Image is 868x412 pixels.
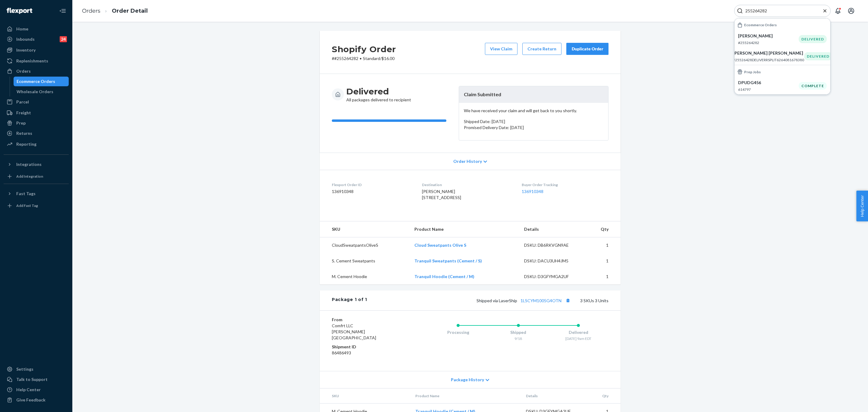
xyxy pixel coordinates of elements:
[332,43,396,55] h2: Shopify Order
[519,221,586,237] th: Details
[363,56,380,61] span: Standard
[522,182,609,187] dt: Buyer Order Tracking
[4,56,69,66] a: Replenishments
[830,394,862,409] iframe: Opens a widget where you can chat to one of our agents
[4,45,69,55] a: Inventory
[7,8,32,14] img: Flexport logo
[112,8,148,14] a: Order Detail
[464,125,603,131] p: Promised Delivery Date: [DATE]
[464,108,603,114] p: We have received your claim and will get back to you shortly.
[548,329,609,335] div: Delivered
[4,24,69,34] a: Home
[16,203,38,208] div: Add Fast Tag
[14,87,69,97] a: Wholesale Orders
[346,86,411,97] h3: Delivered
[332,296,367,304] div: Package 1 of 1
[332,350,404,356] dd: 86486493
[451,377,484,383] span: Package History
[4,118,69,128] a: Prep
[422,189,461,200] span: [PERSON_NAME] [STREET_ADDRESS]
[17,89,53,95] div: Wholesale Orders
[738,80,799,86] p: DPUDG456
[346,86,411,103] div: All packages delivered to recipient
[743,8,817,14] input: Search Input
[453,158,482,164] span: Order History
[586,269,621,284] td: 1
[832,5,844,17] button: Open notifications
[410,221,519,237] th: Product Name
[521,388,587,404] th: Details
[320,237,410,253] td: CloudSweatpantsOliveS
[744,70,761,74] h6: Prep Jobs
[845,5,857,17] button: Open account menu
[4,108,69,118] a: Freight
[464,119,603,125] p: Shipped Date: [DATE]
[586,237,621,253] td: 1
[571,46,603,52] div: Duplicate Order
[16,397,46,403] div: Give Feedback
[414,258,482,263] a: Tranquil Sweatpants (Cement / S)
[414,242,466,248] a: Cloud Sweatpants Olive S
[332,323,376,340] span: Comfrt LLC [PERSON_NAME][GEOGRAPHIC_DATA]
[4,34,69,44] a: Inbounds24
[485,43,517,55] button: View Claim
[4,160,69,169] button: Integrations
[4,364,69,374] a: Settings
[548,336,609,341] div: [DATE] 9am EDT
[16,99,29,105] div: Parcel
[360,56,362,61] span: •
[4,375,69,384] button: Talk to Support
[520,298,561,303] a: 1LSCYM1005G4OTN
[524,242,581,248] div: DSKU: DB6RKVGN9AE
[16,141,36,147] div: Reporting
[16,47,36,53] div: Inventory
[16,366,33,372] div: Settings
[16,110,31,116] div: Freight
[16,120,26,126] div: Prep
[332,344,404,350] dt: Shipment ID
[587,388,621,404] th: Qty
[459,86,608,103] header: Claim Submitted
[522,189,543,194] a: 136910348
[566,43,609,55] button: Duplicate Order
[4,172,69,181] a: Add Integration
[60,36,67,42] div: 24
[737,8,743,14] svg: Search Icon
[733,57,804,62] p: #25526428DELIVERRSPLIT6264081678380
[320,221,410,237] th: SKU
[16,376,48,382] div: Talk to Support
[14,77,69,86] a: Ecommerce Orders
[476,298,572,303] span: Shipped via LaserShip
[16,161,42,167] div: Integrations
[744,23,777,27] h6: Ecommerce Orders
[4,128,69,138] a: Returns
[320,253,410,269] td: S. Cement Sweatpants
[822,8,828,14] button: Close Search
[522,43,561,55] button: Create Return
[738,87,799,92] p: 614797
[82,8,100,14] a: Orders
[16,387,41,393] div: Help Center
[367,296,609,304] div: 3 SKUs 3 Units
[738,33,799,39] p: [PERSON_NAME]
[428,329,488,335] div: Processing
[332,55,396,62] p: # #255264282 / $16.00
[77,2,153,20] ol: breadcrumbs
[586,253,621,269] td: 1
[856,191,868,221] button: Help Center
[4,201,69,211] a: Add Fast Tag
[422,182,512,187] dt: Destination
[488,336,549,341] div: 9/18
[524,274,581,280] div: DSKU: D3GFYMGA2UF
[738,40,799,45] p: #255264282
[332,182,412,187] dt: Flexport Order ID
[524,258,581,264] div: DSKU: DACU3UH4JM5
[4,189,69,198] button: Fast Tags
[564,296,572,304] button: Copy tracking number
[4,66,69,76] a: Orders
[4,385,69,395] a: Help Center
[733,50,804,56] p: [PERSON_NAME] [PERSON_NAME]
[799,35,827,43] div: DELIVERED
[410,388,521,404] th: Product Name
